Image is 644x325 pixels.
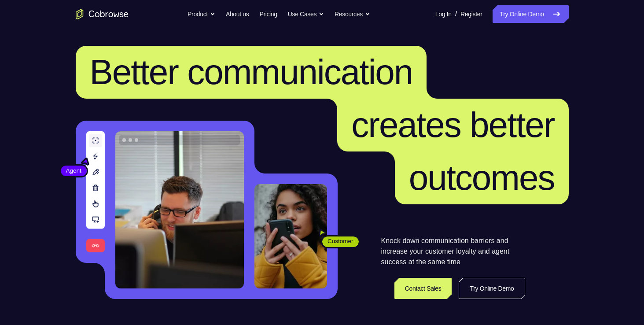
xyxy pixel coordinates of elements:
span: outcomes [409,158,555,197]
span: creates better [351,105,554,144]
button: Use Cases [288,5,324,23]
button: Resources [335,5,370,23]
a: About us [226,5,249,23]
img: A customer support agent talking on the phone [115,131,244,288]
a: Try Online Demo [493,5,568,23]
img: A customer holding their phone [254,184,327,288]
a: Log In [435,5,452,23]
span: Better communication [90,52,413,92]
a: Try Online Demo [459,278,525,299]
a: Pricing [259,5,277,23]
a: Contact Sales [394,278,452,299]
button: Product [188,5,215,23]
a: Go to the home page [76,9,129,19]
p: Knock down communication barriers and increase your customer loyalty and agent success at the sam... [381,236,525,267]
a: Register [460,5,482,23]
span: / [455,9,457,19]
